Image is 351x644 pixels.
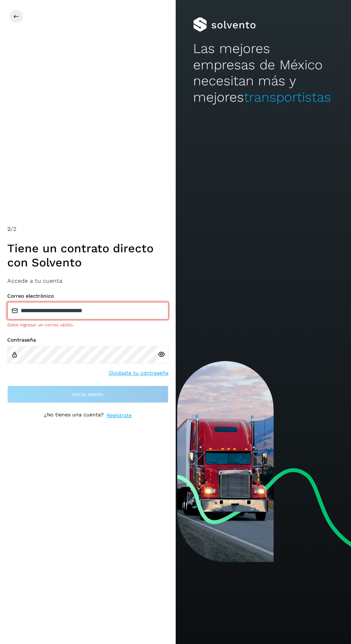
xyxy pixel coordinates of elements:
p: ¿No tienes una cuenta? [44,412,104,419]
h3: Accede a tu cuenta [7,277,168,284]
h1: Tiene un contrato directo con Solvento [7,241,168,269]
a: Regístrate [107,412,132,419]
span: transportistas [244,89,331,105]
div: /2 [7,225,168,233]
label: Contraseña [7,337,168,343]
span: 2 [7,225,11,232]
label: Correo electrónico [7,293,168,299]
button: Inicia sesión [7,386,168,403]
span: Inicia sesión [72,392,103,397]
a: Olvidaste tu contraseña [109,369,168,377]
h2: Las mejores empresas de México necesitan más y mejores [193,41,334,105]
div: Debe ingresar un correo válido. [7,322,168,328]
